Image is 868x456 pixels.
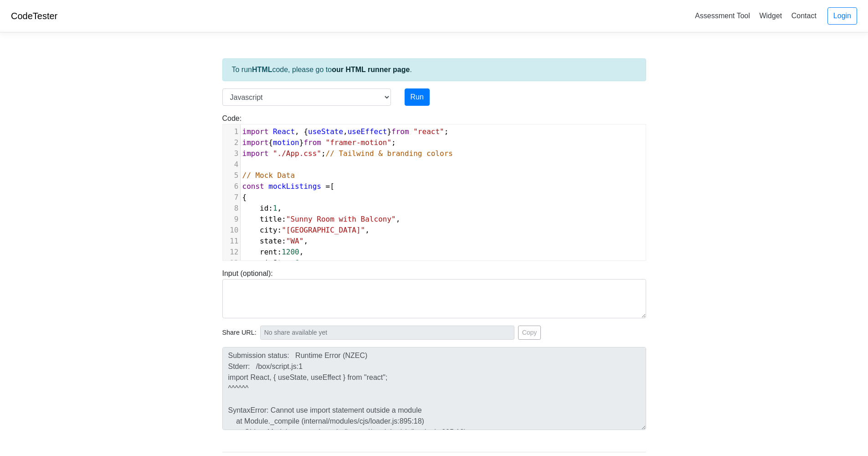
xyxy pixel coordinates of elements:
[268,182,321,191] span: mockListings
[223,159,240,170] div: 4
[223,137,240,148] div: 2
[242,171,295,180] span: // Mock Data
[242,127,269,136] span: import
[282,226,365,234] span: "[GEOGRAPHIC_DATA]"
[308,127,343,136] span: useState
[242,182,334,191] span: [
[242,226,370,234] span: : ,
[242,138,396,147] span: { } ;
[223,192,240,203] div: 7
[242,248,304,256] span: : ,
[222,58,646,81] div: To run code, please go to .
[216,268,653,318] div: Input (optional):
[260,226,277,234] span: city
[827,7,857,25] a: Login
[242,215,401,223] span: : ,
[223,181,240,192] div: 6
[242,237,308,245] span: : ,
[223,258,240,269] div: 13
[260,237,282,245] span: state
[788,8,820,23] a: Contact
[252,66,272,73] strong: HTML
[332,66,410,73] a: our HTML runner page
[242,204,282,212] span: : ,
[691,8,754,23] a: Assessment Tool
[242,182,264,191] span: const
[303,138,321,147] span: from
[242,138,269,147] span: import
[282,248,299,256] span: 1200
[755,8,786,23] a: Widget
[405,88,430,106] button: Run
[223,170,240,181] div: 5
[223,214,240,225] div: 9
[518,326,541,340] button: Copy
[273,204,277,212] span: 1
[286,237,304,245] span: "WA"
[222,328,257,338] span: Share URL:
[223,203,240,214] div: 8
[242,193,247,202] span: {
[223,247,240,258] div: 12
[260,204,268,212] span: id
[273,149,321,158] span: "./App.css"
[242,127,449,136] span: , { , } ;
[223,225,240,236] div: 10
[295,259,299,267] span: 6
[216,113,653,261] div: Code:
[223,148,240,159] div: 3
[413,127,444,136] span: "react"
[242,149,453,158] span: ;
[273,127,295,136] span: React
[260,326,514,340] input: No share available yet
[273,138,299,147] span: motion
[223,236,240,247] div: 11
[326,182,330,191] span: =
[11,11,57,21] a: CodeTester
[242,149,269,158] span: import
[222,347,646,430] textarea: Submission status: Runtime Error (NZEC) Stderr: /box/script.js:1 import React, { useState, useEff...
[348,127,387,136] span: useEffect
[260,248,277,256] span: rent
[286,215,396,223] span: "Sunny Room with Balcony"
[326,138,392,147] span: "framer-motion"
[260,259,290,267] span: minStay
[260,215,282,223] span: title
[326,149,453,158] span: // Tailwind & branding colors
[391,127,409,136] span: from
[242,259,304,267] span: : ,
[223,126,240,137] div: 1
